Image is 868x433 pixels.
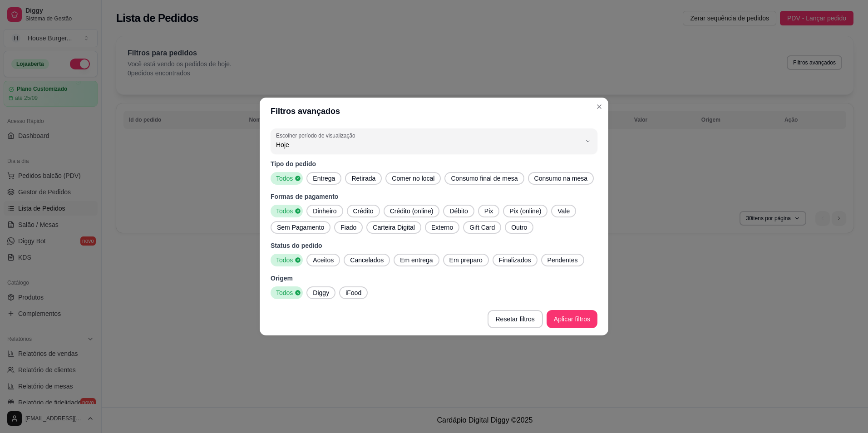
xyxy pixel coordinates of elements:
button: Retirada [345,172,382,185]
button: Crédito (online) [384,205,440,217]
span: Vale [554,207,573,216]
span: Retirada [348,174,379,183]
p: Origem [271,274,597,283]
button: Todos [271,172,303,185]
button: Aplicar filtros [547,310,597,328]
span: Cancelados [346,256,387,265]
span: Hoje [276,140,581,149]
span: Aceitos [309,256,337,265]
button: Close [592,99,607,114]
span: Finalizados [495,256,535,265]
span: Em entrega [396,256,436,265]
span: Crédito (online) [386,207,437,216]
button: Todos [271,254,303,266]
span: Sem Pagamento [273,223,328,232]
span: Comer no local [388,174,438,183]
button: Gift Card [463,221,501,234]
span: Fiado [337,223,360,232]
span: Entrega [309,174,339,183]
button: Todos [271,286,303,299]
button: Outro [505,221,533,234]
span: Crédito [350,207,377,216]
span: Gift Card [466,223,498,232]
span: Pix [481,207,497,216]
span: Consumo na mesa [531,174,592,183]
button: Pix (online) [503,205,547,217]
p: Status do pedido [271,241,597,250]
span: Todos [272,174,295,183]
button: Fiado [334,221,363,234]
button: Comer no local [385,172,441,185]
span: Débito [446,207,471,216]
button: Pix [478,205,499,217]
span: Consumo final de mesa [447,174,521,183]
span: iFood [342,288,365,297]
button: Em preparo [443,254,489,266]
button: Aceitos [306,254,340,266]
span: Todos [272,288,295,297]
button: Finalizados [493,254,538,266]
span: Pix (online) [506,207,545,216]
button: Entrega [306,172,341,185]
span: Pendentes [544,256,582,265]
label: Escolher período de visualização [276,132,358,139]
span: Dinheiro [309,207,340,216]
button: Diggy [306,286,335,299]
button: Consumo final de mesa [444,172,524,185]
button: Carteira Digital [366,221,421,234]
button: Em entrega [394,254,439,266]
button: Todos [271,205,303,217]
span: Outro [508,223,531,232]
p: Formas de pagamento [271,192,597,201]
span: Em preparo [446,256,486,265]
button: Escolher período de visualizaçãoHoje [271,128,597,154]
button: Crédito [347,205,380,217]
button: Sem Pagamento [271,221,330,234]
p: Tipo do pedido [271,159,597,168]
button: Dinheiro [306,205,343,217]
span: Todos [272,256,295,265]
button: Externo [425,221,459,234]
button: Pendentes [541,254,584,266]
span: Carteira Digital [369,223,419,232]
button: Débito [443,205,474,217]
button: Resetar filtros [488,310,543,328]
span: Todos [272,207,295,216]
span: Diggy [309,288,333,297]
button: Vale [551,205,576,217]
header: Filtros avançados [260,98,608,125]
button: Consumo na mesa [528,172,594,185]
span: Externo [428,223,457,232]
button: iFood [339,286,368,299]
button: Cancelados [344,254,390,266]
